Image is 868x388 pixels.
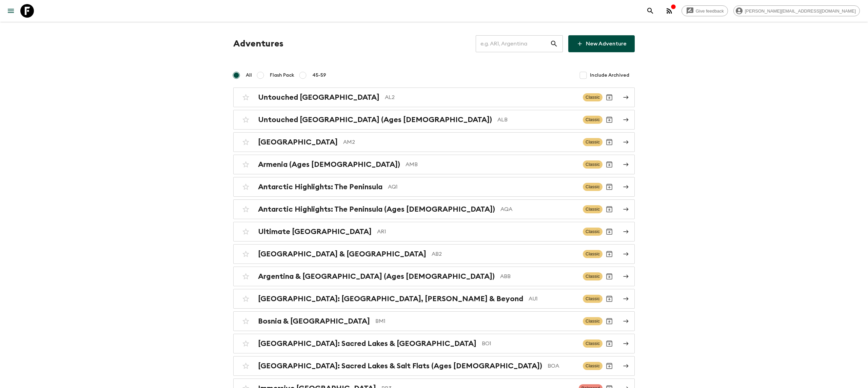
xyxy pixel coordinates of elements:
button: Archive [603,337,616,350]
span: Flash Pack [270,72,294,79]
h2: Armenia (Ages [DEMOGRAPHIC_DATA]) [258,160,400,169]
p: AQ1 [388,183,577,191]
a: [GEOGRAPHIC_DATA]: Sacred Lakes & [GEOGRAPHIC_DATA]BO1ClassicArchive [233,334,635,353]
a: Ultimate [GEOGRAPHIC_DATA]AR1ClassicArchive [233,222,635,241]
a: Antarctic Highlights: The PeninsulaAQ1ClassicArchive [233,177,635,197]
h2: [GEOGRAPHIC_DATA]: [GEOGRAPHIC_DATA], [PERSON_NAME] & Beyond [258,294,523,303]
h2: Antarctic Highlights: The Peninsula (Ages [DEMOGRAPHIC_DATA]) [258,205,495,214]
h2: Antarctic Highlights: The Peninsula [258,182,382,191]
p: AM2 [343,138,577,146]
a: Give feedback [682,5,728,16]
h2: [GEOGRAPHIC_DATA] [258,138,338,147]
button: Archive [603,314,616,328]
a: [GEOGRAPHIC_DATA]AM2ClassicArchive [233,132,635,152]
a: Bosnia & [GEOGRAPHIC_DATA]BM1ClassicArchive [233,311,635,331]
span: All [246,72,252,79]
button: Archive [603,292,616,306]
a: Untouched [GEOGRAPHIC_DATA] (Ages [DEMOGRAPHIC_DATA])ALBClassicArchive [233,110,635,130]
p: AMB [406,160,577,169]
span: Classic [583,116,603,124]
span: Classic [583,183,603,191]
button: search adventures [644,4,657,18]
p: AU1 [529,295,577,303]
p: AL2 [385,93,577,101]
span: Classic [583,228,603,236]
span: Classic [583,93,603,101]
button: Archive [603,91,616,104]
span: 45-59 [312,72,326,79]
button: Archive [603,180,616,194]
p: ALB [497,116,577,124]
p: ABB [500,272,577,280]
p: BO1 [482,339,577,348]
h2: [GEOGRAPHIC_DATA]: Sacred Lakes & Salt Flats (Ages [DEMOGRAPHIC_DATA]) [258,362,542,370]
span: Give feedback [692,8,728,14]
span: Classic [583,339,603,348]
h2: [GEOGRAPHIC_DATA] & [GEOGRAPHIC_DATA] [258,250,426,258]
span: Classic [583,205,603,213]
h2: [GEOGRAPHIC_DATA]: Sacred Lakes & [GEOGRAPHIC_DATA] [258,339,476,348]
h2: Argentina & [GEOGRAPHIC_DATA] (Ages [DEMOGRAPHIC_DATA]) [258,272,495,281]
button: Archive [603,247,616,261]
span: Classic [583,272,603,280]
a: New Adventure [568,35,635,52]
input: e.g. AR1, Argentina [476,34,550,53]
p: AQA [500,205,577,213]
span: Classic [583,317,603,325]
span: Classic [583,138,603,146]
a: Armenia (Ages [DEMOGRAPHIC_DATA])AMBClassicArchive [233,155,635,174]
p: BM1 [375,317,577,325]
h2: Bosnia & [GEOGRAPHIC_DATA] [258,317,370,326]
h2: Ultimate [GEOGRAPHIC_DATA] [258,227,372,236]
button: Archive [603,158,616,171]
h2: Untouched [GEOGRAPHIC_DATA] [258,93,379,102]
button: Archive [603,359,616,373]
a: [GEOGRAPHIC_DATA]: Sacred Lakes & Salt Flats (Ages [DEMOGRAPHIC_DATA])BOAClassicArchive [233,356,635,376]
span: Classic [583,250,603,258]
p: AB2 [432,250,577,258]
span: Classic [583,160,603,169]
span: Classic [583,295,603,303]
p: BOA [548,362,577,370]
span: Include Archived [590,72,629,79]
div: [PERSON_NAME][EMAIL_ADDRESS][DOMAIN_NAME] [733,5,860,16]
span: Classic [583,362,603,370]
h1: Adventures [233,37,283,51]
button: Archive [603,135,616,149]
button: Archive [603,225,616,238]
button: Archive [603,270,616,283]
button: Archive [603,202,616,216]
button: Archive [603,113,616,127]
span: [PERSON_NAME][EMAIL_ADDRESS][DOMAIN_NAME] [741,8,860,14]
h2: Untouched [GEOGRAPHIC_DATA] (Ages [DEMOGRAPHIC_DATA]) [258,115,492,124]
a: Argentina & [GEOGRAPHIC_DATA] (Ages [DEMOGRAPHIC_DATA])ABBClassicArchive [233,267,635,286]
a: [GEOGRAPHIC_DATA]: [GEOGRAPHIC_DATA], [PERSON_NAME] & BeyondAU1ClassicArchive [233,289,635,309]
p: AR1 [377,228,577,236]
a: Untouched [GEOGRAPHIC_DATA]AL2ClassicArchive [233,88,635,107]
a: Antarctic Highlights: The Peninsula (Ages [DEMOGRAPHIC_DATA])AQAClassicArchive [233,199,635,219]
a: [GEOGRAPHIC_DATA] & [GEOGRAPHIC_DATA]AB2ClassicArchive [233,244,635,264]
button: menu [4,4,18,18]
